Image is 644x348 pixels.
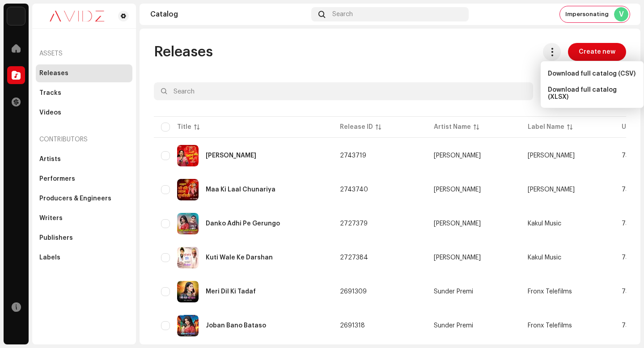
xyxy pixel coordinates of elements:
[177,315,199,336] img: c231c1be-93b1-4e2c-8232-58775d389469
[528,323,572,329] span: Fronx Telefilms
[39,254,60,261] div: Labels
[7,7,25,25] img: 10d72f0b-d06a-424f-aeaa-9c9f537e57b6
[206,289,256,295] div: Meri Dil Ki Tadaf
[528,153,575,159] span: Vandna Shreeji
[434,187,481,193] div: [PERSON_NAME]
[36,43,132,64] re-a-nav-header: Assets
[154,82,533,100] input: Search
[36,129,132,150] re-a-nav-header: Contributors
[36,170,132,188] re-m-nav-item: Performers
[568,43,626,61] button: Create new
[206,153,256,159] div: Chunariya Laal Laai
[39,175,75,182] div: Performers
[177,179,199,200] img: f33bf05c-79d6-460b-882c-cb99fc21b958
[340,153,366,159] span: 2743719
[36,190,132,208] re-m-nav-item: Producers & Engineers
[340,323,365,329] span: 2691318
[340,123,373,132] div: Release ID
[528,289,572,295] span: Fronx Telefilms
[36,84,132,102] re-m-nav-item: Tracks
[528,255,561,261] span: Kakul Music
[39,215,63,222] div: Writers
[614,7,628,21] div: V
[548,70,636,77] span: Download full catalog (CSV)
[36,150,132,168] re-m-nav-item: Artists
[206,221,280,227] div: Danko Adhi Pe Gerungo
[579,43,615,61] span: Create new
[36,249,132,267] re-m-nav-item: Labels
[36,229,132,247] re-m-nav-item: Publishers
[434,123,471,132] div: Artist Name
[177,123,191,132] div: Title
[434,153,513,159] span: Vandna Shree
[548,86,636,101] span: Download full catalog (XLSX)
[434,255,513,261] span: Umashankar Joshi
[434,289,513,295] span: Sunder Premi
[177,247,199,268] img: 4aa4db98-18bd-4ee9-b64c-5e40bc1ab5c0
[39,109,61,116] div: Videos
[565,11,609,18] span: Impersonating
[39,89,61,97] div: Tracks
[340,221,368,227] span: 2727379
[434,323,473,329] div: Sunder Premi
[206,187,275,193] div: Maa Ki Laal Chunariya
[528,123,564,132] div: Label Name
[528,221,561,227] span: Kakul Music
[154,43,213,61] span: Releases
[434,323,513,329] span: Sunder Premi
[206,323,266,329] div: Joban Bano Bataso
[150,11,308,18] div: Catalog
[36,64,132,82] re-m-nav-item: Releases
[39,195,111,202] div: Producers & Engineers
[177,281,199,302] img: cca46505-fc54-4156-abea-01d568025197
[434,289,473,295] div: Sunder Premi
[39,234,73,242] div: Publishers
[36,209,132,227] re-m-nav-item: Writers
[340,289,367,295] span: 2691309
[177,213,199,234] img: 5d908bf6-b44a-4ede-a41f-0bfa96259079
[39,156,61,163] div: Artists
[39,70,68,77] div: Releases
[434,187,513,193] span: Vandna Shree
[206,255,273,261] div: Kuti Wale Ke Darshan
[434,153,481,159] div: [PERSON_NAME]
[434,221,481,227] div: [PERSON_NAME]
[528,187,575,193] span: Vandna Shreeji
[434,221,513,227] span: Hemant Ladla
[332,11,353,18] span: Search
[340,255,368,261] span: 2727384
[36,104,132,122] re-m-nav-item: Videos
[177,145,199,166] img: 4a4a6ead-3833-4d83-b822-b1f9c8c45e47
[434,255,481,261] div: [PERSON_NAME]
[340,187,368,193] span: 2743740
[39,11,114,21] img: 0c631eef-60b6-411a-a233-6856366a70de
